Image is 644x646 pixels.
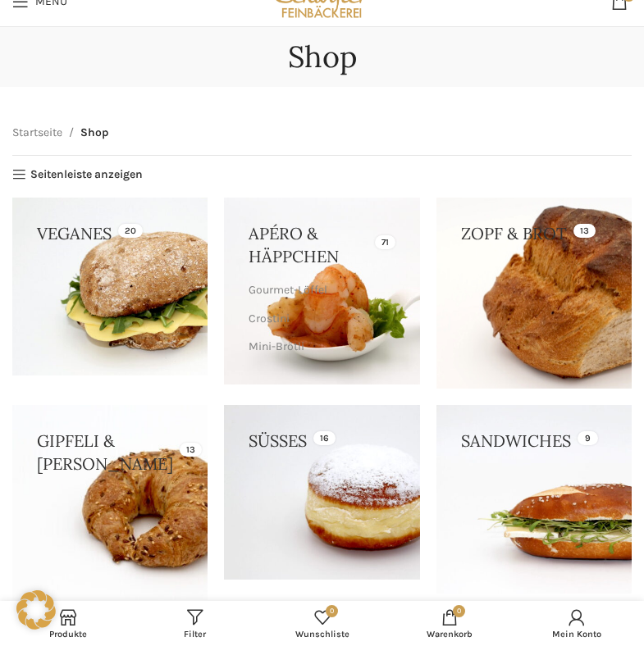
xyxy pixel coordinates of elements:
[249,333,391,361] a: Mini-Brötli
[326,605,338,617] span: 0
[258,605,386,642] div: Meine Wunschliste
[521,629,632,639] span: Mein Konto
[80,124,108,142] span: Shop
[12,124,62,142] a: Startseite
[513,605,640,642] a: Mein Konto
[258,605,386,642] a: 0 Wunschliste
[249,305,391,333] a: Crostini
[288,39,357,75] h1: Shop
[453,605,465,617] span: 0
[386,605,513,642] a: 0 Warenkorb
[386,605,513,642] div: My cart
[139,629,250,639] span: Filter
[12,124,108,142] nav: Breadcrumb
[249,276,391,304] a: Gourmet-Löffel
[267,629,377,639] span: Wunschliste
[394,629,505,639] span: Warenkorb
[12,168,143,182] a: Seitenleiste anzeigen
[131,605,258,642] a: Filter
